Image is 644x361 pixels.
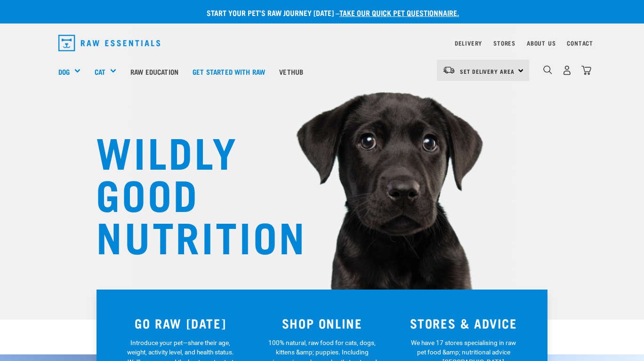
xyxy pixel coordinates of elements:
img: user.png [562,65,572,75]
a: Dog [58,66,70,77]
a: Contact [567,41,593,45]
span: Set Delivery Area [460,70,515,73]
img: van-moving.png [443,66,455,74]
h3: STORES & ADVICE [398,316,529,330]
a: Cat [95,66,105,77]
a: Stores [493,41,515,45]
img: home-icon@2x.png [581,65,591,75]
a: Raw Education [123,53,185,90]
a: take our quick pet questionnaire. [339,10,459,15]
nav: dropdown navigation [51,31,593,55]
img: home-icon-1@2x.png [543,65,552,74]
h1: WILDLY GOOD NUTRITION [96,129,284,256]
h3: SHOP ONLINE [257,316,387,330]
a: Get started with Raw [185,53,272,90]
h3: GO RAW [DATE] [115,316,246,330]
a: Vethub [272,53,310,90]
a: Delivery [455,41,482,45]
a: About Us [527,41,555,45]
img: Raw Essentials Logo [58,35,160,51]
